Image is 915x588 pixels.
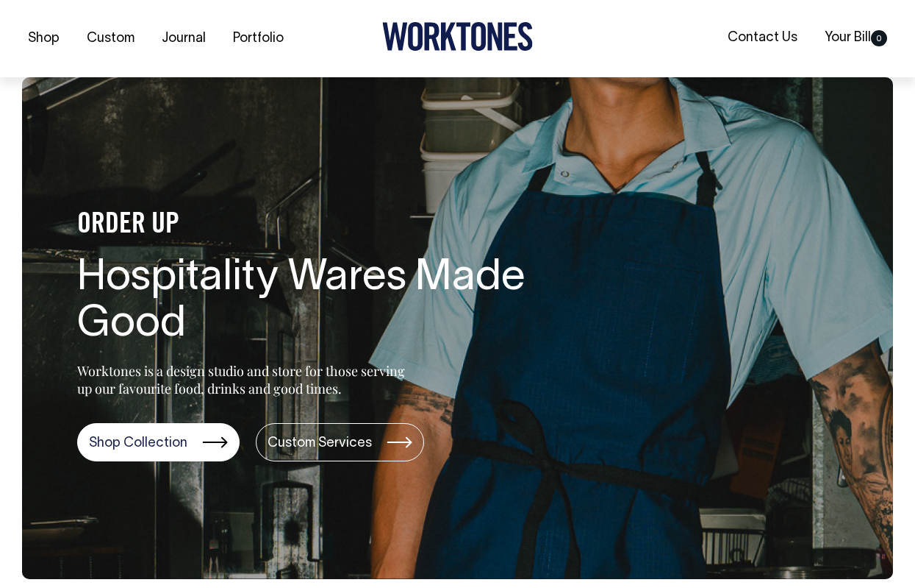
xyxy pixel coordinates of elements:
a: Shop Collection [77,423,240,461]
a: Contact Us [722,26,803,50]
a: Shop [22,26,65,51]
h1: Hospitality Wares Made Good [77,255,548,350]
a: Portfolio [227,26,290,51]
a: Custom Services [256,423,424,461]
a: Custom [81,26,140,51]
a: Your Bill0 [819,26,893,50]
span: 0 [871,30,887,46]
p: Worktones is a design studio and store for those serving up our favourite food, drinks and good t... [77,362,412,397]
a: Journal [156,26,212,51]
h4: ORDER UP [77,210,548,241]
